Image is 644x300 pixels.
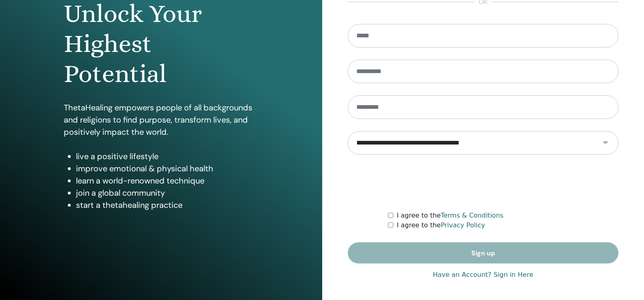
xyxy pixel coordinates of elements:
li: learn a world-renowned technique [76,175,258,187]
label: I agree to the [397,211,503,220]
li: improve emotional & physical health [76,162,258,175]
li: join a global community [76,187,258,199]
a: Privacy Policy [441,221,485,229]
label: I agree to the [397,220,485,230]
a: Have an Account? Sign in Here [433,270,533,280]
a: Terms & Conditions [441,212,503,219]
p: ThetaHealing empowers people of all backgrounds and religions to find purpose, transform lives, a... [64,101,258,138]
iframe: reCAPTCHA [421,167,545,199]
li: live a positive lifestyle [76,150,258,162]
li: start a thetahealing practice [76,199,258,211]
